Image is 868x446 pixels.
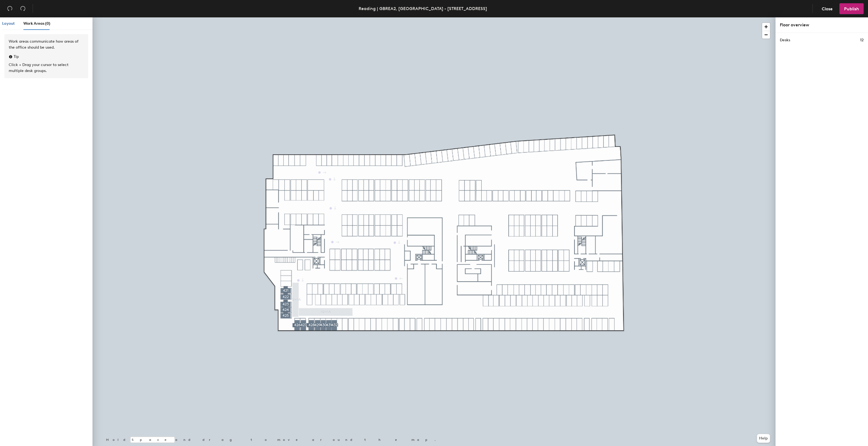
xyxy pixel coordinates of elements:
span: Publish [844,6,859,11]
span: undo [7,6,13,11]
button: Redo (⌘ + ⇧ + Z) [17,3,28,14]
button: Help [757,434,770,443]
button: Undo (⌘ + Z) [4,3,15,14]
span: Layout [2,21,15,26]
span: Tip [14,54,19,60]
h1: Desks [780,37,790,43]
div: Reading | GBREA2, [GEOGRAPHIC_DATA] - [STREET_ADDRESS] [359,5,487,12]
div: Work areas communicate how areas of the office should be used. [9,39,84,51]
button: Close [817,3,837,14]
span: Work Areas (0) [23,21,50,26]
h1: 12 [860,37,864,43]
div: Click + Drag your cursor to select multiple desk groups. [9,62,84,74]
span: Close [822,6,833,11]
div: Floor overview [780,22,864,28]
button: Publish [839,3,864,14]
